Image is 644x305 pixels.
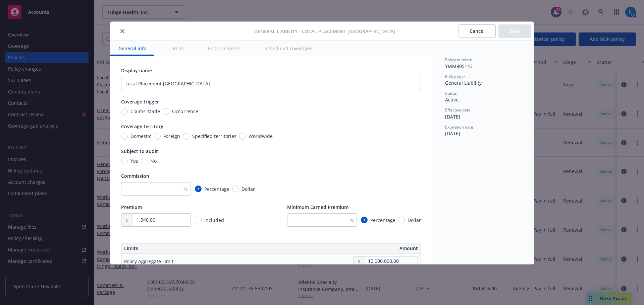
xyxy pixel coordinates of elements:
span: Display name [121,67,152,74]
span: General Liability [445,80,482,86]
span: Subject to audit [121,148,158,154]
span: Effective date [445,107,471,113]
span: Commission [121,173,149,179]
span: No [150,157,157,164]
span: % [350,217,354,224]
input: Domestic [121,133,128,140]
span: Premium [121,204,142,210]
span: Policy type [445,74,465,79]
span: General Liability - Local Placement [GEOGRAPHIC_DATA] [254,28,395,35]
button: Cancel [459,24,496,38]
span: YMM905143 [445,63,473,69]
div: Policy Aggregate Limit [124,258,173,265]
span: Coverage trigger [121,98,159,105]
input: Dollar [232,185,239,192]
input: Percentage [195,185,202,192]
span: Percentage [204,185,229,193]
span: Foreign [163,133,180,140]
span: Yes [130,157,138,164]
button: close [118,27,126,35]
button: General info [110,41,154,56]
input: Specified territories [183,133,190,140]
th: Limits [121,243,241,253]
th: Amount [274,243,421,253]
span: Claims-Made [130,108,160,115]
span: Occurrence [172,108,198,115]
span: Dollar [241,185,255,193]
span: [DATE] [445,113,460,120]
span: Domestic [130,133,151,140]
input: Dollar [398,217,405,223]
span: Included [204,217,224,223]
input: No [141,158,148,164]
span: Active [445,96,459,103]
span: Expiration date [445,124,473,130]
span: Coverage territory [121,123,163,130]
span: Policy number [445,57,472,63]
input: Yes [121,158,128,164]
input: Foreign [154,133,161,140]
input: Claims-Made [121,108,128,115]
span: [DATE] [445,130,460,137]
button: Scheduled coverages [257,41,320,56]
input: 0.00 [365,256,418,266]
span: Worldwide [249,133,273,140]
span: Dollar [408,217,421,224]
span: Percentage [370,217,395,224]
span: Minimum Earned Premium [287,204,348,210]
button: Limits [162,41,192,56]
span: Status [445,90,457,96]
input: Percentage [361,217,368,223]
input: Worldwide [239,133,246,140]
span: Specified territories [192,133,236,140]
button: Endorsements [200,41,249,56]
span: % [184,185,188,193]
input: Occurrence [163,108,169,115]
input: 0.00 [132,214,191,226]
